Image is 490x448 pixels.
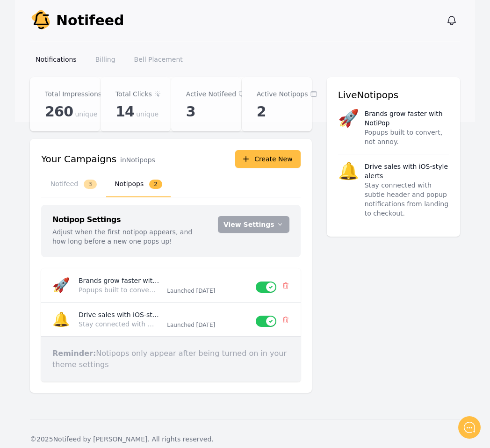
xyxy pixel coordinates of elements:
h3: Your Campaigns [41,152,116,166]
p: in Notipops [120,155,155,165]
p: Drive sales with iOS-style alerts [365,162,449,181]
button: Notipops2 [106,172,171,197]
p: Stay connected with subtle header and popup notifications from landing to checkout. [365,181,449,218]
p: Popups built to convert, not annoy. [365,128,449,146]
strong: Reminder: [52,349,96,358]
p: Brands grow faster with NotiPop [79,276,159,285]
p: Brands grow faster with NotiPop [365,109,449,128]
button: />GIF [142,311,162,337]
a: Bell Placement [129,51,188,68]
span: unique [136,109,159,119]
span: © 2025 Notifeed by [PERSON_NAME]. [30,435,150,443]
span: 260 [45,103,73,120]
span: 3 [84,180,97,189]
p: Popups built to convert, not annoy. [79,285,156,295]
span: All rights reserved. [151,435,213,443]
p: Active Notipops [257,88,308,100]
nav: Tabs [41,172,301,197]
h2: Don't see Notifeed in your header? Let me know and I'll set it up! ✅ [28,30,175,49]
p: Active Notifeed [186,88,236,100]
span: 🔔 [52,311,70,327]
iframe: gist-messenger-bubble-iframe [458,416,481,439]
h3: Live Notipops [338,88,449,101]
a: Billing [90,51,121,68]
span: unique [75,109,97,119]
span: 2 [149,180,162,189]
p: Adjust when the first notipop appears, and how long before a new one pops up! [52,227,207,246]
h1: Notifeed [28,12,175,25]
time: 2025-08-19T15:50:37.141Z [196,288,216,294]
span: 🔔 [338,162,359,218]
button: Notifeed3 [41,172,106,197]
span: 🚀 [52,277,70,293]
time: 2025-06-23T20:01:08.023Z [196,322,216,328]
span: 3 [186,103,195,120]
p: Notipops only appear after being turned on in your theme settings [41,336,301,382]
h3: Notipop Settings [52,216,207,224]
button: Create New [235,150,301,168]
p: Launched [167,321,248,329]
p: Stay connected with subtle header and popup notifications from landing to checkout. [79,319,156,329]
span: Notifeed [56,12,124,29]
img: Your Company [30,9,52,32]
a: Notifications [30,51,82,68]
g: /> [146,319,159,327]
p: Total Clicks [115,88,152,100]
p: Total Impressions [45,88,101,100]
span: We run on Gist [78,300,118,306]
p: Launched [167,287,248,295]
span: 2 [257,103,266,120]
tspan: GIF [149,321,156,325]
a: Notifeed [30,9,124,32]
span: 14 [115,103,134,120]
p: Drive sales with iOS-style alerts [79,310,159,319]
h4: Typically replies within a day . [37,58,115,67]
button: View Settings [218,216,289,233]
span: 🚀 [338,109,359,146]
